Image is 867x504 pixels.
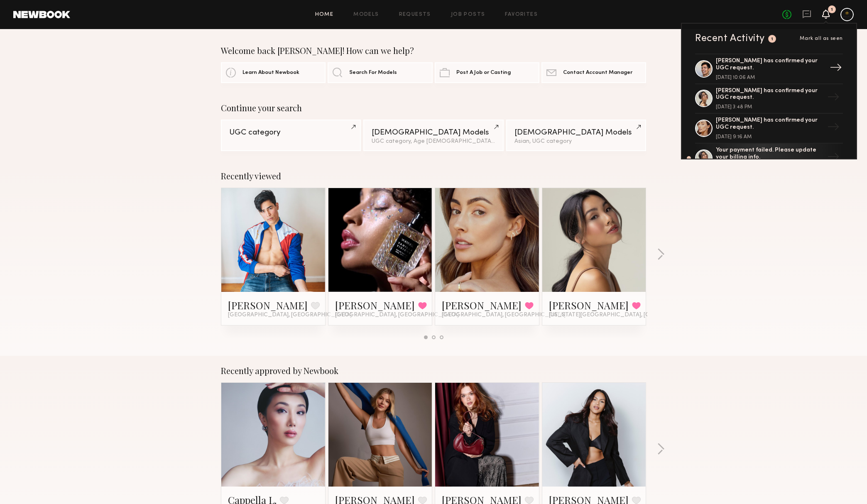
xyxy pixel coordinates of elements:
a: Contact Account Manager [541,62,646,83]
div: UGC category [229,129,353,137]
span: [GEOGRAPHIC_DATA], [GEOGRAPHIC_DATA] [442,312,566,318]
a: UGC category [221,120,361,151]
div: → [824,117,843,139]
div: [DEMOGRAPHIC_DATA] Models [372,129,495,137]
a: [PERSON_NAME] has confirmed your UGC request.[DATE] 9:16 AM→ [695,114,843,144]
span: Mark all as seen [800,36,843,41]
a: Post A Job or Casting [435,62,539,83]
span: Post A Job or Casting [456,70,511,76]
span: [GEOGRAPHIC_DATA], [GEOGRAPHIC_DATA] [335,312,459,318]
a: Learn About Newbook [221,62,326,83]
div: Welcome back [PERSON_NAME]! How can we help? [221,46,646,56]
a: Home [315,12,334,17]
div: → [826,58,845,80]
div: Recently viewed [221,171,646,181]
div: [DEMOGRAPHIC_DATA] Models [514,129,638,137]
a: Models [353,12,379,17]
div: Your payment failed. Please update your billing info. [716,147,824,161]
div: Continue your search [221,103,646,113]
div: 1 [771,37,774,42]
a: [PERSON_NAME] [335,298,415,312]
span: Learn About Newbook [242,70,299,76]
div: [DATE] 3:48 PM [716,105,824,110]
span: Search For Models [349,70,397,76]
a: Favorites [505,12,538,17]
a: [PERSON_NAME] [442,298,522,312]
div: Asian, UGC category [514,139,638,144]
div: → [824,147,843,169]
a: [DEMOGRAPHIC_DATA] ModelsAsian, UGC category [506,120,646,151]
div: UGC category, Age [DEMOGRAPHIC_DATA] y.o. [372,139,495,144]
div: Recently approved by Newbook [221,366,646,376]
div: [PERSON_NAME] has confirmed your UGC request. [716,117,824,131]
div: 1 [831,7,833,12]
div: [PERSON_NAME] has confirmed your UGC request. [716,58,824,72]
span: Contact Account Manager [563,70,632,76]
span: [GEOGRAPHIC_DATA], [GEOGRAPHIC_DATA] [228,312,352,318]
a: [DEMOGRAPHIC_DATA] ModelsUGC category, Age [DEMOGRAPHIC_DATA] y.o. [363,120,503,151]
a: [PERSON_NAME] has confirmed your UGC request.[DATE] 10:06 AM→ [695,54,843,84]
div: [PERSON_NAME] has confirmed your UGC request. [716,88,824,102]
span: [US_STATE][GEOGRAPHIC_DATA], [GEOGRAPHIC_DATA] [549,312,704,318]
a: Search For Models [328,62,432,83]
a: Requests [399,12,431,17]
a: [PERSON_NAME] [549,298,629,312]
div: [DATE] 9:16 AM [716,135,824,139]
a: Job Posts [451,12,485,17]
div: [DATE] 10:06 AM [716,75,824,80]
a: [PERSON_NAME] has confirmed your UGC request.[DATE] 3:48 PM→ [695,84,843,114]
div: Recent Activity [695,34,765,44]
a: [PERSON_NAME] [228,298,308,312]
a: Your payment failed. Please update your billing info.→ [695,144,843,174]
div: → [824,88,843,109]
